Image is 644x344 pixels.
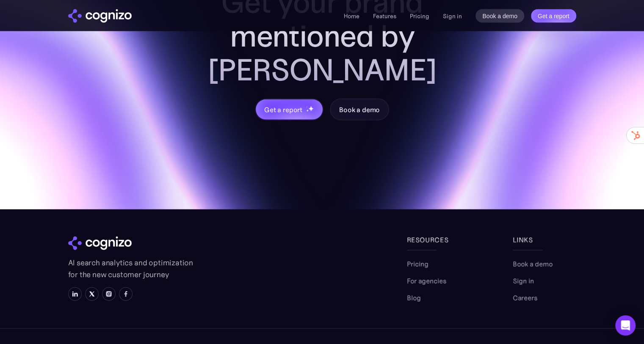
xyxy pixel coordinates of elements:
div: Open Intercom Messenger [615,315,636,336]
a: home [68,9,132,23]
a: Blog [407,293,421,303]
a: Pricing [410,12,429,20]
img: X icon [88,291,95,297]
img: star [306,110,309,113]
a: Book a demo [513,259,553,269]
a: Features [373,12,396,20]
a: Home [344,12,359,20]
a: Get a report [531,9,576,23]
a: Sign in [513,276,534,286]
div: Get a report [264,105,302,115]
div: Book a demo [339,105,380,115]
img: star [308,106,314,111]
img: cognizo logo [68,9,132,23]
img: LinkedIn icon [72,291,78,297]
div: Resources [407,235,470,245]
a: Pricing [407,259,428,269]
p: AI search analytics and optimization for the new customer journey [68,257,195,281]
a: Get a reportstarstarstar [255,99,323,121]
img: cognizo logo [68,237,132,250]
a: Book a demo [330,99,389,121]
img: star [306,107,307,108]
a: Careers [513,293,537,303]
div: links [513,235,576,245]
a: Sign in [443,11,462,21]
a: For agencies [407,276,446,286]
a: Book a demo [475,9,524,23]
